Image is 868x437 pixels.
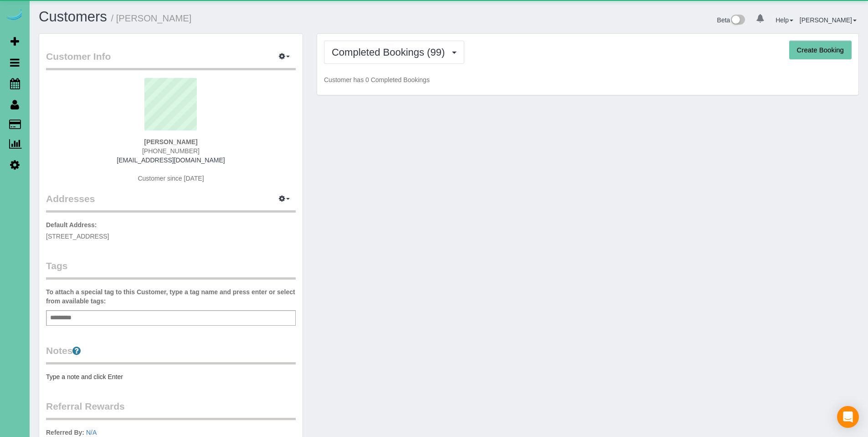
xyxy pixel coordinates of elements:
a: [EMAIL_ADDRESS][DOMAIN_NAME] [117,156,225,164]
legend: Notes [46,344,296,364]
legend: Tags [46,259,296,280]
a: Beta [717,16,745,24]
a: Help [776,16,793,24]
small: / [PERSON_NAME] [111,13,192,23]
label: To attach a special tag to this Customer, type a tag name and press enter or select from availabl... [46,287,296,306]
span: Customer since [DATE] [138,175,204,182]
label: Default Address: [46,220,97,229]
a: Customers [39,9,107,25]
strong: [PERSON_NAME] [144,138,197,146]
button: Completed Bookings (99) [324,41,464,64]
button: Create Booking [789,41,852,60]
p: Customer has 0 Completed Bookings [324,75,852,84]
legend: Customer Info [46,50,296,70]
span: Completed Bookings (99) [332,47,449,58]
span: [PHONE_NUMBER] [142,147,200,155]
img: New interface [730,15,745,26]
img: Automaid Logo [5,9,24,22]
a: [PERSON_NAME] [800,16,857,24]
pre: Type a note and click Enter [46,372,296,381]
a: N/A [86,429,97,436]
legend: Referral Rewards [46,400,296,420]
div: Open Intercom Messenger [837,406,859,428]
span: [STREET_ADDRESS] [46,233,109,240]
label: Referred By: [46,428,84,437]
